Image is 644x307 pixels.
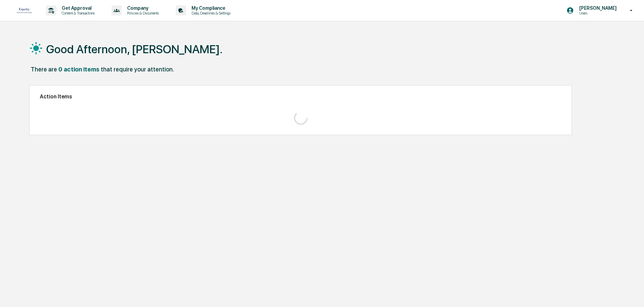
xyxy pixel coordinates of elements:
[58,66,99,73] div: 0 action items
[46,42,223,56] h1: Good Afternoon, [PERSON_NAME].
[31,66,57,73] div: There are
[16,7,32,14] img: logo
[574,5,620,11] p: [PERSON_NAME]
[186,11,234,16] p: Data, Deadlines & Settings
[122,5,162,11] p: Company
[186,5,234,11] p: My Compliance
[101,66,174,73] div: that require your attention.
[574,11,620,16] p: Users
[56,11,98,16] p: Content & Transactions
[56,5,98,11] p: Get Approval
[40,93,561,100] h2: Action Items
[122,11,162,16] p: Policies & Documents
